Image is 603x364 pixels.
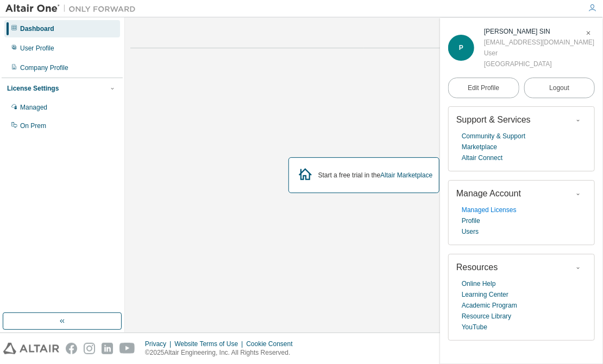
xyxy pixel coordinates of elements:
div: Privacy [145,340,174,348]
div: Managed [20,103,47,112]
a: Online Help [462,278,496,289]
span: Manage Account [456,189,521,198]
div: License Settings [7,84,59,93]
a: Resource Library [462,311,511,322]
div: PUI FANG SIN [484,26,594,37]
a: Altair Connect [462,152,502,163]
div: User [484,48,594,59]
a: Profile [462,215,480,226]
div: User Profile [20,44,54,53]
div: Dashboard [20,24,54,33]
span: P [459,44,463,52]
img: youtube.svg [120,343,135,354]
span: Edit Profile [468,84,499,92]
a: Learning Center [462,289,508,300]
img: instagram.svg [84,343,95,354]
span: Logout [549,82,569,93]
span: Resources [456,263,498,272]
img: linkedin.svg [102,343,113,354]
a: Users [462,226,479,237]
p: © 2025 Altair Engineering, Inc. All Rights Reserved. [145,348,299,357]
div: [EMAIL_ADDRESS][DOMAIN_NAME] [484,37,594,48]
span: Support & Services [456,115,531,124]
a: Edit Profile [448,78,519,98]
a: Altair Marketplace [380,171,432,179]
a: Marketplace [462,142,497,152]
img: altair_logo.svg [3,343,59,354]
a: Community & Support [462,131,525,142]
a: YouTube [462,322,487,333]
div: Website Terms of Use [174,340,246,348]
img: Altair One [5,3,141,14]
button: Logout [524,78,595,98]
div: Start a free trial in the [318,171,433,180]
div: Company Profile [20,63,68,72]
img: facebook.svg [66,343,77,354]
div: [GEOGRAPHIC_DATA] [484,59,594,69]
div: On Prem [20,122,46,130]
a: Managed Licenses [462,205,517,215]
div: Cookie Consent [246,340,299,348]
a: Academic Program [462,300,517,311]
